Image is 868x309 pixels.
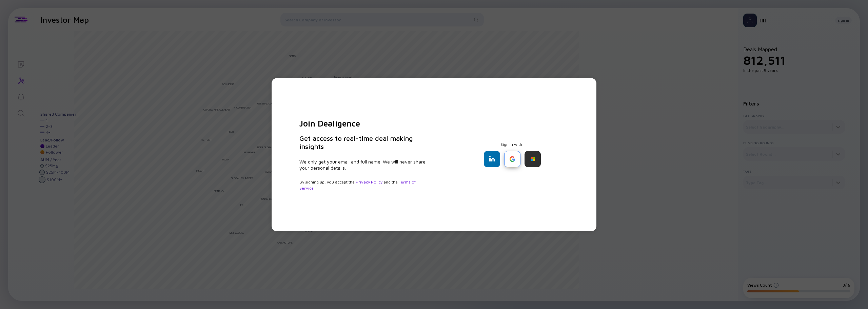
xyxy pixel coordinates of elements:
[299,118,429,129] h2: Join Dealigence
[299,179,416,191] a: Terms of Service
[461,142,563,167] div: Sign in with:
[299,179,429,191] div: By signing up, you accept the and the .
[356,179,382,185] a: Privacy Policy
[299,159,429,171] div: We only get your email and full name. We will never share your personal details.
[299,134,429,151] h3: Get access to real-time deal making insights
